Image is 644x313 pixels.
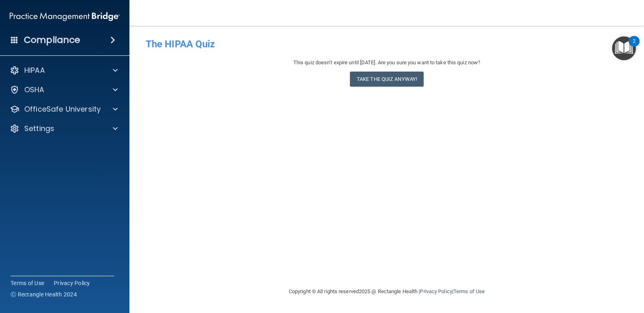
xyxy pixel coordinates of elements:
[350,72,424,87] button: Take the quiz anyway!
[453,288,485,294] a: Terms of Use
[420,288,452,294] a: Privacy Policy
[10,66,118,75] a: HIPAA
[24,66,45,75] p: HIPAA
[612,36,636,60] button: Open Resource Center, 2 new notifications
[11,279,44,287] a: Terms of Use
[24,124,54,133] p: Settings
[239,279,534,305] div: Copyright © All rights reserved 2025 @ Rectangle Health | |
[146,39,628,49] h4: The HIPAA Quiz
[24,104,101,114] p: OfficeSafe University
[11,290,77,298] span: Ⓒ Rectangle Health 2024
[633,41,636,52] div: 2
[10,104,118,114] a: OfficeSafe University
[10,124,118,133] a: Settings
[24,85,44,95] p: OSHA
[54,279,90,287] a: Privacy Policy
[146,58,628,68] div: This quiz doesn’t expire until [DATE]. Are you sure you want to take this quiz now?
[10,8,120,25] img: PMB logo
[24,34,80,46] h4: Compliance
[10,85,118,95] a: OSHA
